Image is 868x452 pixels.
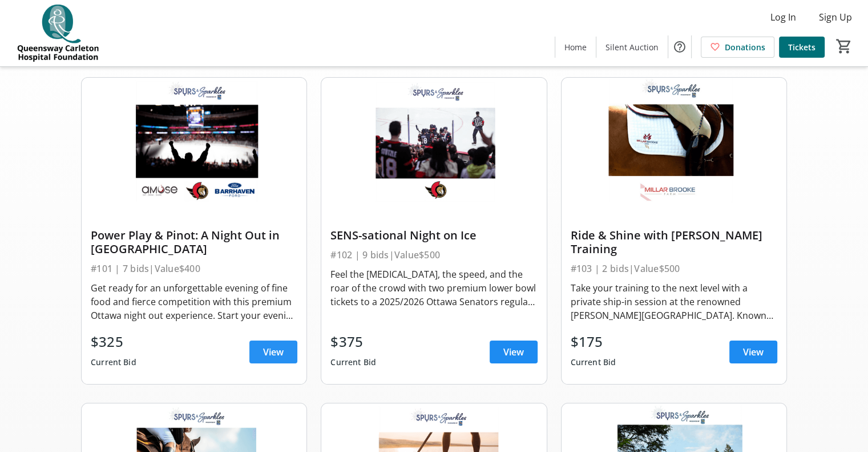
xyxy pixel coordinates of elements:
a: Donations [701,37,774,58]
button: Help [668,35,691,58]
div: Current Bid [571,352,616,373]
a: View [249,341,297,363]
a: Silent Auction [596,37,668,58]
div: #102 | 9 bids | Value $500 [330,247,537,263]
div: $325 [91,331,136,352]
div: Feel the [MEDICAL_DATA], the speed, and the roar of the crowd with two premium lower bowl tickets... [330,267,537,309]
div: Power Play & Pinot: A Night Out in [GEOGRAPHIC_DATA] [91,229,297,256]
img: SENS-sational Night on Ice [321,78,546,205]
a: Tickets [779,37,825,58]
div: SENS-sational Night on Ice [330,229,537,242]
span: View [503,345,524,359]
div: Take your training to the next level with a private ship-in session at the renowned [PERSON_NAME]... [571,281,777,322]
span: Silent Auction [605,41,659,53]
div: Get ready for an unforgettable evening of fine food and fierce competition with this premium Otta... [91,281,297,322]
a: Home [555,37,596,58]
span: Sign Up [819,10,852,24]
a: View [729,341,777,363]
span: View [743,345,764,359]
div: $175 [571,331,616,352]
div: Ride & Shine with [PERSON_NAME] Training [571,229,777,256]
span: Home [564,41,587,53]
button: Cart [834,36,854,57]
div: #101 | 7 bids | Value $400 [91,261,297,277]
div: Current Bid [330,352,376,373]
img: QCH Foundation's Logo [7,5,108,62]
span: Log In [770,10,796,24]
img: Power Play & Pinot: A Night Out in Ottawa [82,78,306,205]
div: #103 | 2 bids | Value $500 [571,261,777,277]
a: View [490,341,538,363]
img: Ride & Shine with Millar Brooke Training [562,78,786,205]
span: Tickets [788,41,815,53]
div: Current Bid [91,352,136,373]
button: Log In [761,8,805,26]
button: Sign Up [810,8,861,26]
span: Donations [725,41,765,53]
span: View [263,345,284,359]
div: $375 [330,331,376,352]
